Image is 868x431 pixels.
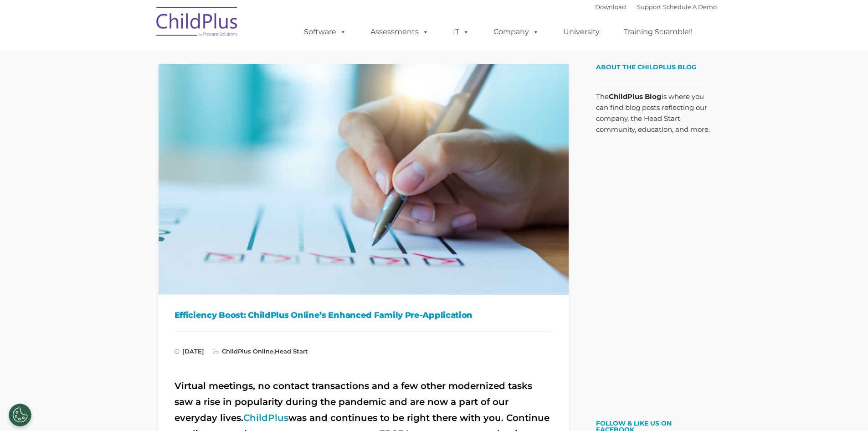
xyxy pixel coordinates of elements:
img: ChildPlus by Procare Solutions [152,0,243,46]
a: Company [484,23,548,41]
span: [DATE] [175,348,204,355]
a: Schedule A Demo [663,3,717,10]
a: ChildPlus [243,412,288,423]
a: University [554,23,609,41]
a: ChildPlus Online [222,348,273,355]
span: About the ChildPlus Blog [596,63,697,71]
a: Support [637,3,661,10]
a: Training Scramble!! [615,23,702,41]
a: Download [595,3,626,10]
p: The is where you can find blog posts reflecting our company, the Head Start community, education,... [596,91,710,135]
a: Assessments [361,23,438,41]
a: Software [295,23,355,41]
font: | [595,3,717,10]
span: , [213,348,308,355]
img: Efficiency Boost: ChildPlus Online's Enhanced Family Pre-Application Process - Streamlining Appli... [159,64,569,295]
button: Cookies Settings [9,404,31,426]
a: Head Start [275,348,308,355]
strong: ChildPlus Blog [609,92,662,101]
h1: Efficiency Boost: ChildPlus Online’s Enhanced Family Pre-Application [175,308,553,322]
a: IT [444,23,478,41]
